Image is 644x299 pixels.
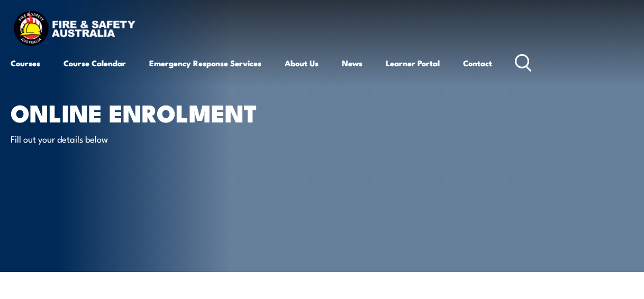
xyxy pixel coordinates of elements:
a: Emergency Response Services [149,50,261,76]
a: About Us [285,50,319,76]
a: Course Calendar [64,50,126,76]
a: Courses [11,50,40,76]
a: News [342,50,362,76]
a: Contact [463,50,492,76]
a: Learner Portal [386,50,440,76]
h1: Online Enrolment [11,102,272,122]
p: Fill out your details below [11,133,204,145]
